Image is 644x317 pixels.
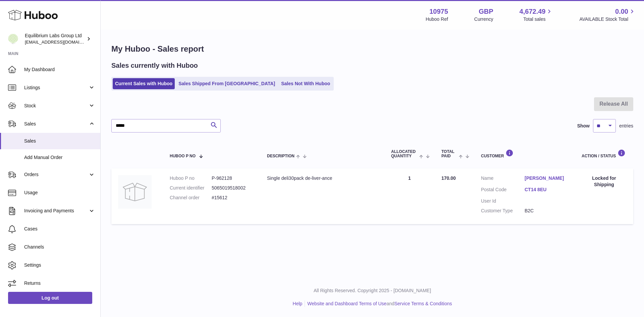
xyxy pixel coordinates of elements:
span: [EMAIL_ADDRESS][DOMAIN_NAME] [25,39,99,45]
h2: Sales currently with Huboo [111,61,198,70]
dt: Postal Code [481,187,525,195]
a: 4,672.49 Total sales [520,7,553,22]
span: ALLOCATED Quantity [391,150,418,158]
a: Current Sales with Huboo [113,78,175,89]
span: Invoicing and Payments [24,208,88,214]
a: Sales Not With Huboo [279,78,332,89]
a: CT14 8EU [525,187,568,193]
h1: My Huboo - Sales report [111,44,633,54]
img: huboo@equilibriumlabs.com [8,34,18,44]
span: Usage [24,190,95,196]
label: Show [577,123,590,129]
strong: 10975 [429,7,448,16]
span: 4,672.49 [520,7,546,16]
span: Add Manual Order [24,154,95,161]
p: All Rights Reserved. Copyright 2025 - [DOMAIN_NAME] [106,287,639,294]
a: Log out [8,292,92,304]
div: Equilibrium Labs Group Ltd [25,33,85,45]
span: Total paid [441,150,457,158]
div: Currency [474,16,493,22]
div: Action / Status [582,149,627,158]
span: AVAILABLE Stock Total [579,16,636,22]
span: Returns [24,280,95,286]
dd: B2C [525,208,568,214]
span: Cases [24,226,95,232]
span: entries [619,123,633,129]
a: [PERSON_NAME] [525,175,568,181]
span: Sales [24,121,88,127]
span: 0.00 [615,7,628,16]
span: Description [267,154,294,158]
dd: #15612 [212,195,254,201]
a: Website and Dashboard Terms of Use [307,301,386,306]
div: Locked for Shipping [582,175,627,188]
span: Channels [24,244,95,250]
a: Help [293,301,303,306]
span: 170.00 [441,175,456,181]
span: My Dashboard [24,66,95,73]
span: Settings [24,262,95,268]
dd: P-962128 [212,175,254,181]
a: Sales Shipped From [GEOGRAPHIC_DATA] [176,78,277,89]
span: Total sales [523,16,553,22]
div: Single deli30pack de-liver-ance [267,175,378,181]
div: Huboo Ref [426,16,448,22]
img: no-photo.jpg [118,175,152,209]
td: 1 [384,168,435,224]
dt: Name [481,175,525,183]
dd: 5065019518002 [212,185,254,191]
dt: Customer Type [481,208,525,214]
li: and [305,301,452,307]
strong: GBP [479,7,493,16]
span: Listings [24,85,88,91]
span: Sales [24,138,95,144]
span: Huboo P no [170,154,196,158]
dt: User Id [481,198,525,204]
dt: Channel order [170,195,212,201]
span: Orders [24,171,88,178]
dt: Current identifier [170,185,212,191]
a: 0.00 AVAILABLE Stock Total [579,7,636,22]
span: Stock [24,103,88,109]
dt: Huboo P no [170,175,212,181]
div: Customer [481,149,568,158]
a: Service Terms & Conditions [394,301,452,306]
